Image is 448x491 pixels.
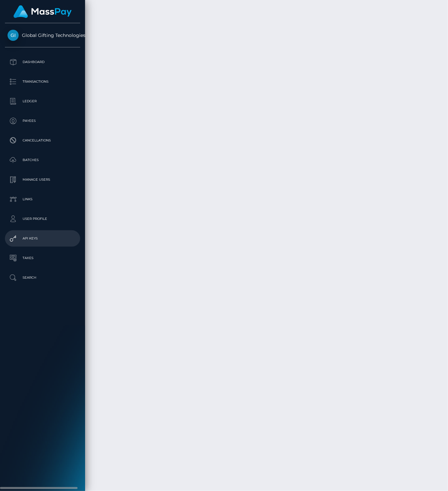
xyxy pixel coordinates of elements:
[5,270,80,286] a: Search
[8,77,78,87] p: Transactions
[8,155,78,165] p: Batches
[8,253,78,263] p: Taxes
[8,96,78,106] p: Ledger
[8,194,78,204] p: Links
[5,230,80,247] a: API Keys
[8,57,78,67] p: Dashboard
[8,214,78,224] p: User Profile
[5,152,80,168] a: Batches
[5,191,80,207] a: Links
[5,211,80,227] a: User Profile
[8,175,78,185] p: Manage Users
[5,54,80,70] a: Dashboard
[8,136,78,145] p: Cancellations
[8,30,19,41] img: Global Gifting Technologies Inc
[8,234,78,243] p: API Keys
[8,116,78,126] p: Payees
[5,132,80,149] a: Cancellations
[13,5,72,18] img: MassPay Logo
[5,113,80,129] a: Payees
[8,273,78,283] p: Search
[5,32,80,38] span: Global Gifting Technologies Inc
[5,74,80,90] a: Transactions
[5,250,80,266] a: Taxes
[5,172,80,188] a: Manage Users
[5,93,80,109] a: Ledger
